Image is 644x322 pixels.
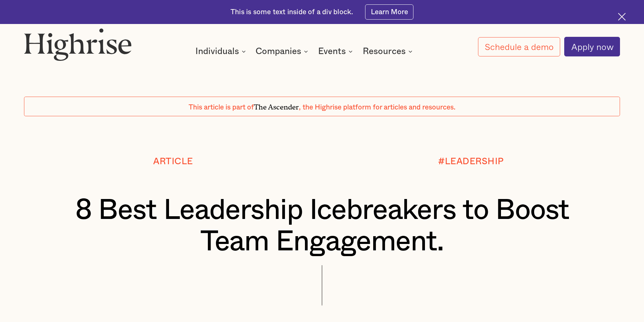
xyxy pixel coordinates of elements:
img: Cross icon [618,13,626,21]
h1: 8 Best Leadership Icebreakers to Boost Team Engagement. [49,195,595,258]
a: Learn More [365,4,413,20]
span: , the Highrise platform for articles and resources. [299,104,455,111]
div: Events [318,47,355,55]
div: Individuals [195,47,239,55]
div: #LEADERSHIP [438,156,504,166]
span: This article is part of [189,104,254,111]
a: Apply now [564,37,620,56]
div: Resources [363,47,406,55]
div: Companies [256,47,301,55]
div: Article [153,156,193,166]
span: The Ascender [254,101,299,109]
img: Highrise logo [24,28,132,60]
div: Resources [363,47,414,55]
div: Events [318,47,346,55]
div: This is some text inside of a div block. [231,7,353,17]
div: Individuals [195,47,248,55]
div: Companies [256,47,310,55]
a: Schedule a demo [478,37,560,56]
